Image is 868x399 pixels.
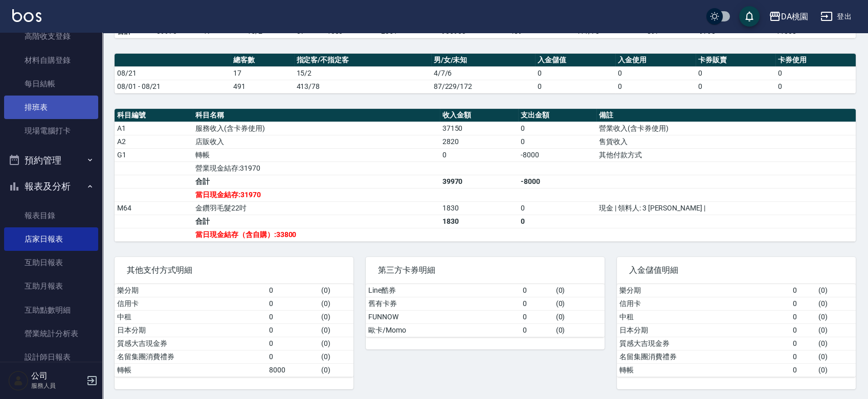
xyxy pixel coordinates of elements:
td: ( 0 ) [319,350,353,363]
td: 現金 | 領料人: 3 [PERSON_NAME] | [596,201,856,215]
td: 17 [231,66,294,80]
th: 支出金額 [518,109,596,122]
td: 08/21 [115,66,231,80]
td: 名留集團消費禮券 [115,350,266,363]
td: 營業收入(含卡券使用) [596,122,856,135]
a: 每日結帳 [4,72,98,96]
th: 備註 [596,109,856,122]
td: 名留集團消費禮券 [617,350,790,363]
td: ( 0 ) [553,284,605,297]
td: 轉帳 [617,363,790,377]
button: 預約管理 [4,147,98,174]
td: 質感大吉現金券 [617,337,790,350]
button: DA桃園 [765,6,812,27]
td: ( 0 ) [816,297,856,310]
td: 0 [518,201,596,215]
td: 中租 [115,310,266,323]
td: 0 [518,122,596,135]
td: 4/7/6 [431,66,536,80]
td: 0 [775,80,856,93]
th: 總客數 [231,54,294,67]
td: 0 [790,350,816,363]
button: 登出 [816,7,856,26]
td: 0 [790,310,816,323]
th: 指定客/不指定客 [294,54,431,67]
td: 8000 [266,363,319,377]
td: ( 0 ) [816,363,856,377]
div: DA桃園 [781,10,808,23]
td: FUNNOW [366,310,520,323]
a: 排班表 [4,96,98,119]
td: 舊有卡券 [366,297,520,310]
td: 中租 [617,310,790,323]
a: 設計師日報表 [4,345,98,369]
td: 金鑽羽毛髮22吋 [193,201,439,215]
td: -8000 [518,148,596,161]
td: Line酷券 [366,284,520,297]
td: 樂分期 [115,284,266,297]
td: ( 0 ) [816,323,856,337]
td: 0 [535,80,615,93]
td: M64 [115,201,193,215]
td: 售貨收入 [596,135,856,148]
table: a dense table [617,284,856,377]
span: 第三方卡券明細 [378,265,592,275]
a: 店家日報表 [4,227,98,251]
td: 0 [266,337,319,350]
td: ( 0 ) [553,323,605,337]
th: 卡券使用 [775,54,856,67]
td: ( 0 ) [319,284,353,297]
td: 0 [266,284,319,297]
td: ( 0 ) [553,297,605,310]
img: Person [8,370,29,391]
td: 合計 [193,215,439,228]
th: 男/女/未知 [431,54,536,67]
a: 高階收支登錄 [4,25,98,48]
td: 0 [518,215,596,228]
td: A1 [115,122,193,135]
a: 現場電腦打卡 [4,119,98,143]
td: G1 [115,148,193,161]
td: 店販收入 [193,135,439,148]
td: 歐卡/Momo [366,323,520,337]
button: save [739,6,760,27]
button: 報表及分析 [4,173,98,200]
a: 材料自購登錄 [4,49,98,72]
td: 合計 [193,175,439,188]
td: 39970 [440,175,518,188]
td: 0 [615,66,696,80]
td: 37150 [440,122,518,135]
td: ( 0 ) [319,337,353,350]
td: 0 [266,297,319,310]
td: 質感大吉現金券 [115,337,266,350]
td: 0 [518,135,596,148]
td: 0 [790,284,816,297]
th: 入金使用 [615,54,696,67]
td: 87/229/172 [431,80,536,93]
td: 0 [790,297,816,310]
table: a dense table [115,109,856,242]
h5: 公司 [31,371,83,381]
td: 當日現金結存（含自購）:33800 [193,228,439,241]
table: a dense table [366,284,605,337]
td: 0 [696,66,776,80]
a: 營業統計分析表 [4,322,98,345]
td: 信用卡 [115,297,266,310]
td: 服務收入(含卡券使用) [193,122,439,135]
table: a dense table [115,54,856,93]
img: Logo [12,9,41,22]
td: 2820 [440,135,518,148]
td: 491 [231,80,294,93]
a: 互助點數明細 [4,298,98,322]
th: 科目編號 [115,109,193,122]
p: 服務人員 [31,381,83,390]
td: ( 0 ) [816,310,856,323]
td: 0 [520,323,553,337]
td: -8000 [518,175,596,188]
td: 其他付款方式 [596,148,856,161]
td: A2 [115,135,193,148]
td: 0 [520,284,553,297]
th: 科目名稱 [193,109,439,122]
td: 0 [266,350,319,363]
td: 日本分期 [115,323,266,337]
